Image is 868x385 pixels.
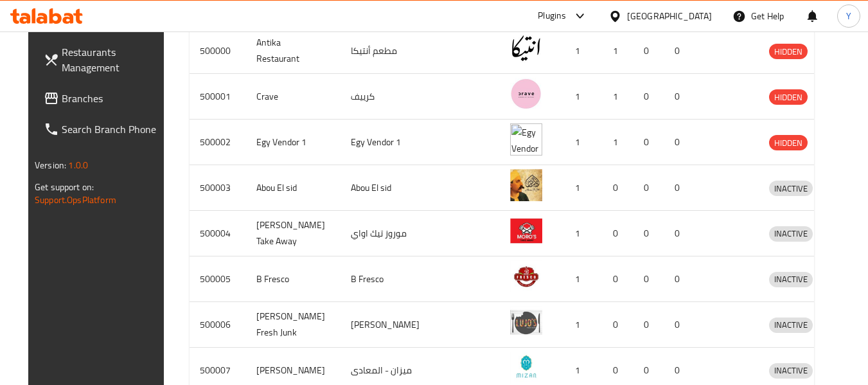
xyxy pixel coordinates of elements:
td: 0 [603,256,633,302]
span: Get support on: [35,179,94,195]
td: 1 [558,165,603,211]
td: 1 [558,256,603,302]
span: Branches [62,91,163,106]
a: Search Branch Phone [33,114,173,145]
td: 0 [633,120,664,165]
td: 500001 [190,74,246,120]
td: كرييف [341,74,435,120]
img: B Fresco [510,260,542,292]
span: HIDDEN [769,44,808,59]
img: Moro's Take Away [510,215,542,247]
span: HIDDEN [769,136,808,150]
td: Antika Restaurant [246,28,341,74]
td: 500004 [190,211,246,256]
span: Restaurants Management [62,44,163,75]
td: B Fresco [341,256,435,302]
td: Egy Vendor 1 [341,120,435,165]
span: 1.0.0 [68,157,88,174]
span: INACTIVE [769,272,813,287]
td: 1 [558,120,603,165]
a: Branches [33,83,173,114]
td: 1 [558,302,603,348]
td: 0 [664,302,695,348]
span: Search Branch Phone [62,121,163,137]
td: 0 [664,165,695,211]
td: 0 [633,74,664,120]
td: 0 [664,120,695,165]
img: Antika Restaurant [510,32,542,64]
div: INACTIVE [769,226,813,242]
td: 0 [664,74,695,120]
td: 0 [633,211,664,256]
td: Crave [246,74,341,120]
div: HIDDEN [769,44,808,59]
a: Restaurants Management [33,37,173,83]
div: INACTIVE [769,318,813,333]
span: Version: [35,157,66,174]
td: 0 [603,302,633,348]
div: INACTIVE [769,181,813,196]
img: Mizan - Maadi [510,352,542,384]
td: 500003 [190,165,246,211]
td: [PERSON_NAME] Take Away [246,211,341,256]
img: Abou El sid [510,169,542,201]
td: 1 [603,120,633,165]
div: HIDDEN [769,89,808,105]
td: Abou El sid [341,165,435,211]
td: 0 [664,28,695,74]
span: HIDDEN [769,90,808,105]
td: 0 [633,28,664,74]
div: INACTIVE [769,363,813,379]
td: 0 [603,211,633,256]
img: Crave [510,78,542,110]
div: [GEOGRAPHIC_DATA] [627,9,712,23]
td: 0 [633,256,664,302]
td: 500005 [190,256,246,302]
span: INACTIVE [769,318,813,332]
td: 500002 [190,120,246,165]
td: 0 [633,165,664,211]
div: Plugins [538,8,566,24]
td: 0 [664,211,695,256]
td: 1 [603,28,633,74]
td: 0 [603,165,633,211]
td: مطعم أنتيكا [341,28,435,74]
span: INACTIVE [769,181,813,196]
img: Egy Vendor 1 [510,123,542,156]
td: B Fresco [246,256,341,302]
td: [PERSON_NAME] Fresh Junk [246,302,341,348]
td: موروز تيك اواي [341,211,435,256]
td: Abou El sid [246,165,341,211]
td: 1 [558,211,603,256]
span: INACTIVE [769,363,813,378]
td: 1 [558,74,603,120]
a: Support.OpsPlatform [35,192,116,208]
span: INACTIVE [769,226,813,241]
td: [PERSON_NAME] [341,302,435,348]
td: 0 [664,256,695,302]
img: Lujo's Fresh Junk [510,306,542,338]
td: 1 [603,74,633,120]
span: Y [846,9,851,23]
td: 1 [558,28,603,74]
td: 500006 [190,302,246,348]
td: Egy Vendor 1 [246,120,341,165]
td: 0 [633,302,664,348]
div: INACTIVE [769,272,813,287]
td: 500000 [190,28,246,74]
